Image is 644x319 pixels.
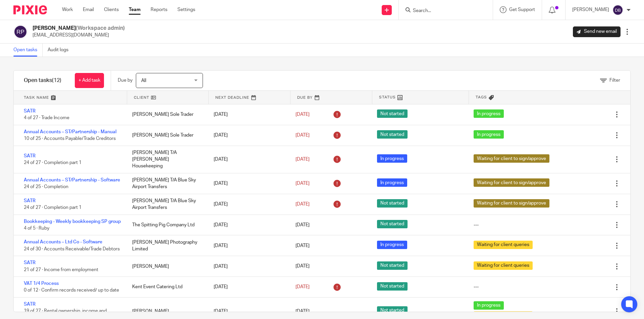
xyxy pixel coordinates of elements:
a: + Add task [75,73,104,88]
span: Get Support [509,7,535,12]
a: Annual Accounts – ST/Partnership - Software [24,178,120,182]
img: svg%3E [612,5,623,15]
span: 24 of 27 · Completion part 1 [24,160,82,165]
span: Filter [609,78,620,83]
img: Pixie [13,5,47,14]
div: Kent Event Catering Ltd [125,280,207,294]
div: [PERSON_NAME] T/A [PERSON_NAME] Housekeeping [125,146,207,173]
span: In progress [474,130,504,139]
div: [DATE] [207,305,288,318]
span: 10 of 25 · Accounts Payable/Trade Creditors [24,136,116,141]
div: [DATE] [207,177,288,190]
span: 24 of 27 · Completion part 1 [24,205,82,210]
p: [PERSON_NAME] [572,6,609,13]
span: [DATE] [296,309,310,314]
span: In progress [377,154,407,163]
span: All [141,78,146,83]
a: Annual Accounts – Ltd Co - Software [24,240,102,244]
a: Settings [177,6,195,13]
span: Not started [377,130,408,139]
div: [PERSON_NAME] [125,260,207,273]
a: Send new email [573,26,621,37]
span: [DATE] [296,112,310,117]
p: Due by [118,77,132,84]
div: [PERSON_NAME] [125,305,207,318]
span: In progress [377,241,407,249]
div: [DATE] [207,197,288,211]
span: Waiting for client queries [474,261,533,270]
a: SATR [24,198,36,203]
span: In progress [377,178,407,187]
a: SATR [24,154,36,158]
a: Bookkeeping - Weekly bookkeeping SP group [24,219,121,224]
div: [PERSON_NAME] T/A Blue Sky Airport Transfers [125,173,207,194]
span: In progress [474,109,504,118]
a: Work [62,6,73,13]
a: Open tasks [13,44,43,57]
span: Not started [377,282,408,291]
span: Not started [377,261,408,270]
span: 24 of 25 · Completion [24,184,68,189]
span: Not started [377,220,408,228]
span: [DATE] [296,181,310,186]
div: The Spitting Pig Company Ltd [125,218,207,232]
div: [DATE] [207,129,288,142]
span: Waiting for client to sign/approve [474,199,549,208]
div: [PERSON_NAME] Sole Trader [125,129,207,142]
span: (Workspace admin) [76,25,125,31]
a: Reports [151,6,167,13]
span: Not started [377,109,408,118]
span: [DATE] [296,264,310,269]
span: 21 of 27 · Income from employment [24,267,98,272]
span: Waiting for client queries [474,241,533,249]
img: svg%3E [13,25,28,39]
span: Not started [377,199,408,208]
span: Not started [377,306,408,315]
span: [DATE] [296,285,310,289]
div: [DATE] [207,239,288,252]
span: 24 of 30 · Accounts Receivable/Trade Debtors [24,247,120,251]
span: Waiting for client to sign/approve [474,154,549,163]
div: [DATE] [207,108,288,121]
input: Search [412,8,473,14]
span: [DATE] [296,202,310,207]
span: In progress [474,301,504,310]
a: Annual Accounts – ST/Partnership - Manual [24,130,116,134]
span: [DATE] [296,157,310,162]
a: Audit logs [48,44,73,57]
span: Status [379,94,396,100]
div: [PERSON_NAME] Sole Trader [125,108,207,121]
div: --- [474,284,479,290]
span: 0 of 12 · Confirm records received/ up to date [24,288,119,293]
a: Team [129,6,141,13]
a: SATR [24,302,36,307]
div: [PERSON_NAME] Photography Limited [125,236,207,256]
span: 4 of 5 · Ruby [24,226,49,231]
div: [DATE] [207,280,288,294]
div: [DATE] [207,260,288,273]
h1: Open tasks [24,77,61,84]
span: Waiting for client to sign/approve [474,178,549,187]
span: [DATE] [296,243,310,248]
div: [DATE] [207,218,288,232]
a: VAT 1/4 Process [24,281,59,286]
div: [DATE] [207,153,288,166]
a: Clients [104,6,119,13]
span: 4 of 27 · Trade Income [24,116,69,121]
span: [DATE] [296,223,310,227]
a: Email [83,6,94,13]
span: Tags [476,94,487,100]
a: SATR [24,109,36,113]
span: (12) [52,78,61,83]
a: SATR [24,260,36,265]
h2: [PERSON_NAME] [33,25,125,32]
span: [DATE] [296,133,310,138]
p: [EMAIL_ADDRESS][DOMAIN_NAME] [33,32,125,38]
div: --- [474,222,479,228]
div: [PERSON_NAME] T/A Blue Sky Airport Transfers [125,194,207,215]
